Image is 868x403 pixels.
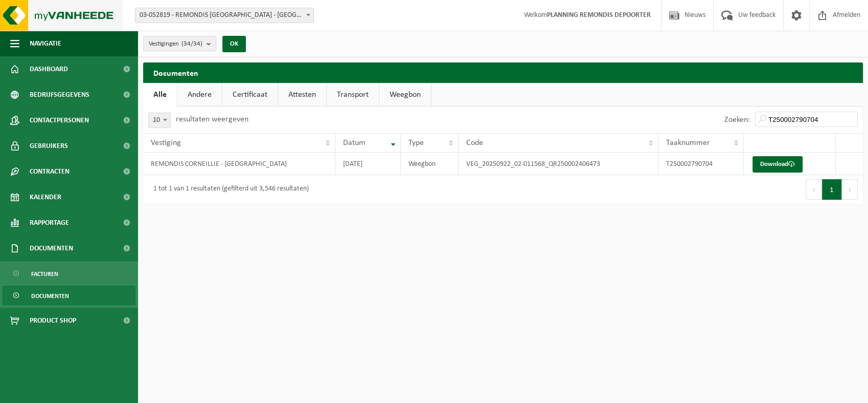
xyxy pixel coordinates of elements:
count: (34/34) [181,40,202,47]
td: VEG_20250922_02-011568_QR250002406473 [459,153,658,175]
a: Weegbon [379,83,431,107]
span: 03-052819 - REMONDIS WEST-VLAANDEREN - OOSTENDE [135,8,314,23]
span: 10 [149,113,170,128]
span: Type [408,139,424,147]
label: resultaten weergeven [176,115,248,123]
span: Documenten [31,286,69,306]
span: 03-052819 - REMONDIS WEST-VLAANDEREN - OOSTENDE [135,8,313,23]
span: Documenten [30,236,73,261]
td: Weegbon [401,153,459,175]
span: Navigatie [30,31,61,56]
span: Taaknummer [666,139,710,147]
span: Rapportage [30,210,69,236]
a: Download [752,156,803,173]
span: Contactpersonen [30,108,89,133]
button: Next [842,179,858,200]
a: Andere [177,83,222,107]
td: REMONDIS CORNEILLIE - [GEOGRAPHIC_DATA] [143,153,335,175]
label: Zoeken: [724,116,750,124]
a: Alle [143,83,177,107]
span: 10 [148,113,171,128]
span: Vestigingen [149,36,202,52]
span: Vestiging [151,139,181,147]
a: Transport [327,83,379,107]
h2: Documenten [143,62,863,82]
button: OK [222,36,246,52]
span: Bedrijfsgegevens [30,82,89,108]
span: Kalender [30,184,61,210]
a: Documenten [3,286,135,305]
button: 1 [822,179,842,200]
span: Datum [343,139,366,147]
a: Certificaat [222,83,278,107]
span: Code [466,139,483,147]
button: Vestigingen(34/34) [143,36,216,51]
span: Contracten [30,159,70,184]
span: Product Shop [30,308,76,333]
td: [DATE] [335,153,400,175]
span: Gebruikers [30,133,68,159]
span: Dashboard [30,56,68,82]
button: Previous [806,179,822,200]
strong: PLANNING REMONDIS DEPOORTER [547,11,651,19]
a: Attesten [278,83,326,107]
div: 1 tot 1 van 1 resultaten (gefilterd uit 3,546 resultaten) [148,180,309,199]
a: Facturen [3,264,135,283]
td: T250002790704 [658,153,744,175]
span: Facturen [31,264,58,284]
